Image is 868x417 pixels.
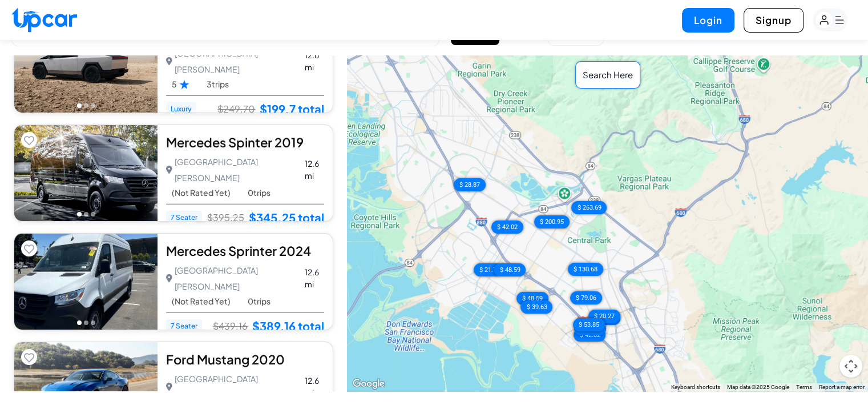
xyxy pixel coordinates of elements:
[574,322,605,335] div: $ 28.87
[166,154,293,186] p: [GEOGRAPHIC_DATA][PERSON_NAME]
[14,17,158,113] img: Car Image
[454,178,486,191] div: $ 28.87
[491,220,523,233] div: $ 42.02
[350,376,387,391] img: Google
[21,349,37,365] button: Add to favorites
[11,7,77,32] img: Upcar Logo
[166,211,202,224] span: 7 Seater
[213,320,248,332] span: $439.16
[494,263,526,276] div: $ 48.59
[14,234,158,330] img: Car Image
[249,210,324,225] a: $345.25 total
[77,212,82,216] button: Go to photo 1
[91,103,95,108] button: Go to photo 3
[166,242,324,259] div: Mercedes Sprinter 2024
[305,49,325,73] span: 12.6 mi
[21,240,37,256] button: Add to favorites
[91,212,95,216] button: Go to photo 3
[172,79,189,89] span: 5
[172,296,231,306] span: (Not Rated Yet)
[305,375,325,399] span: 12.6 mi
[166,351,324,368] div: Ford Mustang 2020
[207,79,229,89] span: 3 trips
[534,215,569,228] div: $ 200.95
[350,376,387,391] a: Open this area in Google Maps (opens a new window)
[166,262,293,294] p: [GEOGRAPHIC_DATA][PERSON_NAME]
[166,102,196,116] span: Luxury
[796,384,812,390] a: Terms (opens in new tab)
[91,320,95,325] button: Go to photo 3
[305,158,325,182] span: 12.6 mi
[179,79,189,89] img: Star Rating
[682,8,734,33] button: Login
[172,188,231,198] span: (Not Rated Yet)
[84,320,88,325] button: Go to photo 2
[588,309,620,322] div: $ 20.27
[575,61,640,89] div: Search Here
[572,318,604,331] div: $ 53.85
[84,212,88,216] button: Go to photo 2
[516,292,548,305] div: $ 48.59
[84,103,88,108] button: Go to photo 2
[727,384,789,390] span: Map data ©2025 Google
[21,132,37,148] button: Add to favorites
[474,263,502,276] div: $ 21.7
[248,188,271,198] span: 0 trips
[166,134,324,151] div: Mercedes Spinter 2019
[671,383,720,391] button: Keyboard shortcuts
[839,355,862,378] button: Map camera controls
[520,300,552,313] div: $ 39.63
[305,266,325,290] span: 12.6 mi
[166,371,293,403] p: [GEOGRAPHIC_DATA][PERSON_NAME]
[166,319,202,333] span: 7 Seater
[248,296,271,306] span: 0 trips
[217,103,255,115] span: $249.70
[252,319,324,334] a: $389.16 total
[260,102,324,117] a: $199.7 total
[14,125,158,221] img: Car Image
[207,211,244,224] span: $395.25
[819,384,865,390] a: Report a map error
[77,320,82,325] button: Go to photo 1
[570,291,601,304] div: $ 79.06
[571,201,607,214] div: $ 263.69
[77,103,82,108] button: Go to photo 1
[744,8,804,33] button: Signup
[166,45,293,77] p: [GEOGRAPHIC_DATA][PERSON_NAME]
[568,263,603,276] div: $ 130.68
[574,328,605,341] div: $ 42.02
